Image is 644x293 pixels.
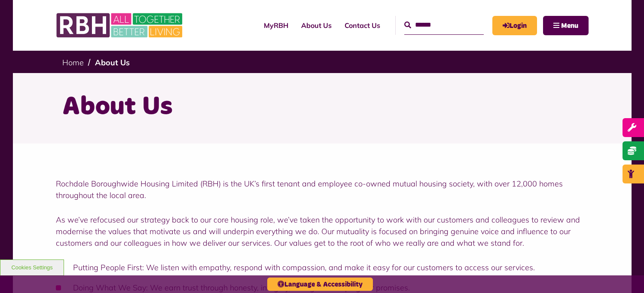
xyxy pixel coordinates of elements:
[56,9,185,42] img: RBH
[295,14,338,37] a: About Us
[95,58,130,67] a: About Us
[338,14,387,37] a: Contact Us
[257,14,295,37] a: MyRBH
[62,90,582,124] h1: About Us
[56,262,589,273] li: Putting People First: We listen with empathy, respond with compassion, and make it easy for our c...
[62,58,84,67] a: Home
[543,16,589,35] button: Navigation
[56,178,589,201] p: Rochdale Boroughwide Housing Limited (RBH) is the UK’s first tenant and employee co-owned mutual ...
[561,22,578,29] span: Menu
[605,254,644,293] iframe: Netcall Web Assistant for live chat
[56,214,589,249] p: As we’ve refocused our strategy back to our core housing role, we’ve taken the opportunity to wor...
[267,278,373,291] button: Language & Accessibility
[492,16,537,35] a: MyRBH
